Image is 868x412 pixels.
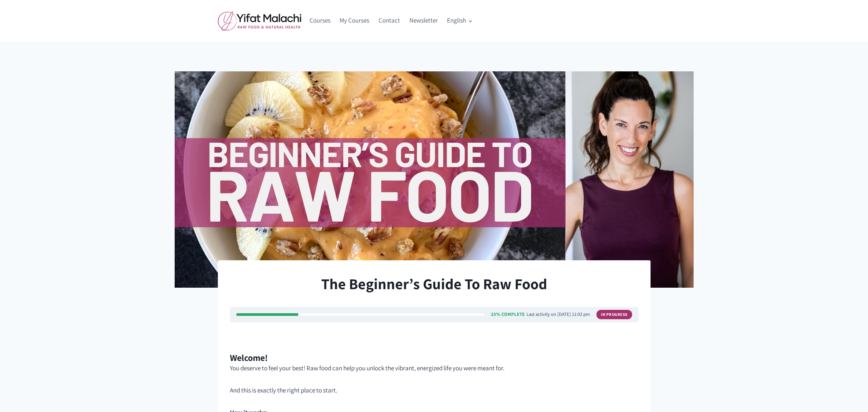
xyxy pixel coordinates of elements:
[447,15,472,26] span: English
[442,12,477,30] a: English
[596,310,632,319] div: In Progress
[230,272,639,295] h1: The Beginner’s Guide To Raw Food
[491,312,525,317] div: 25% Complete
[374,12,405,30] a: Contact
[305,12,477,30] nav: Primary
[230,385,639,395] p: And this is exactly the right place to start.
[230,363,639,373] p: You deserve to feel your best! Raw food can help you unlock the vibrant, energized life you were ...
[405,12,442,30] a: Newsletter
[527,312,590,317] div: Last activity on [DATE] 11:02 pm
[305,12,335,30] a: Courses
[230,352,639,363] h3: Welcome!
[335,12,374,30] a: My Courses
[218,11,301,31] img: yifat_logo41_en.png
